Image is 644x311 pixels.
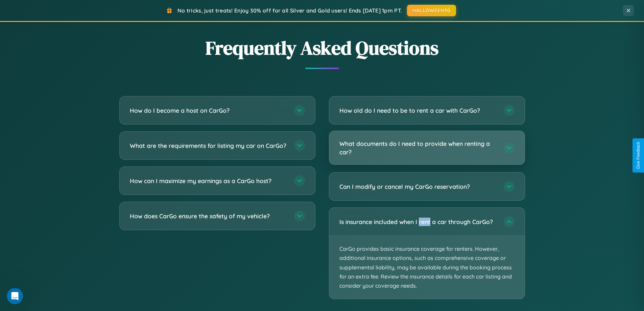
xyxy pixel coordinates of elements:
[407,5,456,16] button: HALLOWEEN30
[339,182,497,191] h3: Can I modify or cancel my CarGo reservation?
[130,177,287,185] h3: How can I maximize my earnings as a CarGo host?
[7,288,23,304] iframe: Intercom live chat
[339,106,497,115] h3: How old do I need to be to rent a car with CarGo?
[119,35,525,61] h2: Frequently Asked Questions
[130,106,287,115] h3: How do I become a host on CarGo?
[329,236,525,299] p: CarGo provides basic insurance coverage for renters. However, additional insurance options, such ...
[130,212,287,220] h3: How does CarGo ensure the safety of my vehicle?
[636,142,641,169] div: Give Feedback
[339,218,497,226] h3: Is insurance included when I rent a car through CarGo?
[339,139,497,156] h3: What documents do I need to provide when renting a car?
[177,7,402,14] span: No tricks, just treats! Enjoy 30% off for all Silver and Gold users! Ends [DATE] 1pm PT.
[130,141,287,150] h3: What are the requirements for listing my car on CarGo?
